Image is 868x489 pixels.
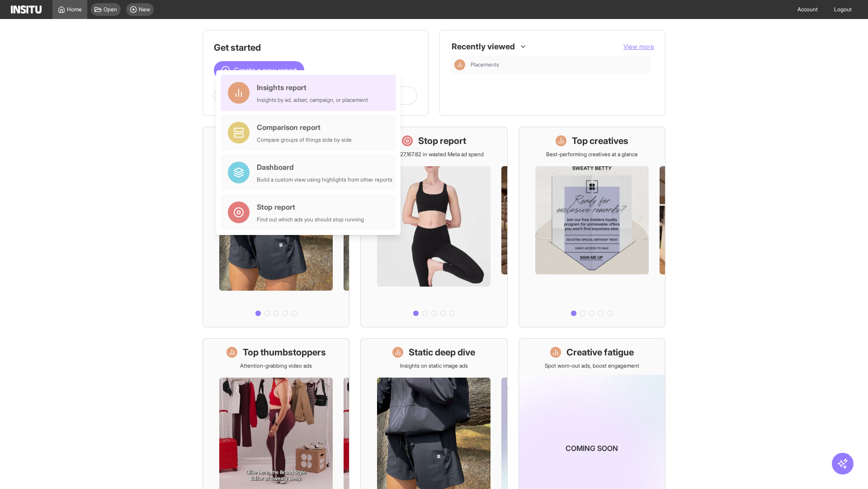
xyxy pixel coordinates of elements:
[257,82,368,93] div: Insights report
[257,176,392,183] div: Build a custom view using highlights from other reports
[104,6,117,13] span: Open
[546,151,638,158] p: Best-performing creatives at a glance
[409,346,475,359] h1: Static deep dive
[11,5,42,14] img: Logo
[623,42,654,51] button: View more
[572,134,628,147] h1: Top creatives
[384,151,484,158] p: Save £27,167.82 in wasted Meta ad spend
[67,6,82,13] span: Home
[139,6,150,13] span: New
[214,61,304,79] button: Create a new report
[257,162,392,173] div: Dashboard
[623,43,654,50] span: View more
[257,201,364,212] div: Stop report
[243,346,326,359] h1: Top thumbstoppers
[234,65,297,76] span: Create a new report
[257,122,352,133] div: Comparison report
[471,61,499,68] span: Placements
[400,362,468,369] p: Insights on static image ads
[240,362,312,369] p: Attention-grabbing video ads
[360,127,507,327] a: Stop reportSave £27,167.82 in wasted Meta ad spend
[418,134,466,147] h1: Stop report
[519,127,665,327] a: Top creativesBest-performing creatives at a glance
[214,41,417,54] h1: Get started
[257,96,368,104] div: Insights by ad, adset, campaign, or placement
[203,127,349,327] a: What's live nowSee all active ads instantly
[471,61,647,68] span: Placements
[454,59,465,70] div: Insights
[257,216,364,223] div: Find out which ads you should stop running
[257,136,352,144] div: Compare groups of things side by side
